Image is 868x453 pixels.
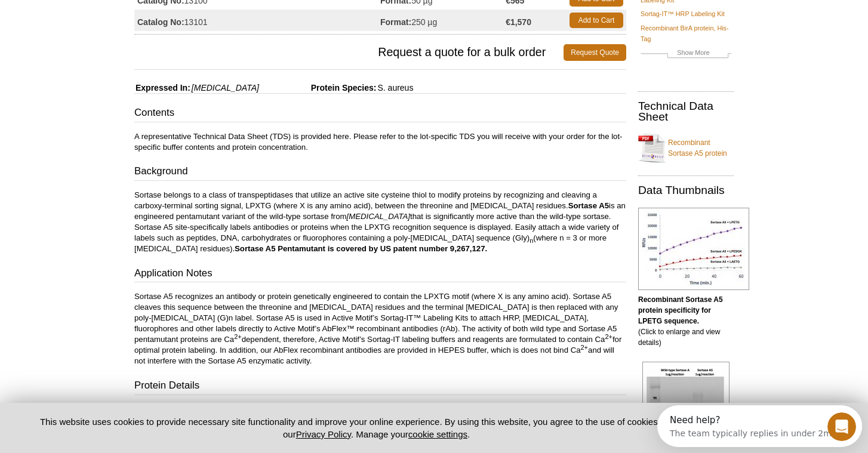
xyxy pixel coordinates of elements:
td: 250 µg [380,10,506,31]
div: Open Intercom Messenger [5,5,210,38]
h3: Application Notes [134,266,626,283]
sup: 2+ [605,333,612,340]
p: A representative Technical Data Sheet (TDS) is provided here. Please refer to the lot-specific TD... [134,131,626,153]
sup: 2+ [581,344,589,351]
sup: 2+ [234,333,242,340]
td: 13101 [134,10,380,31]
p: This website uses cookies to provide necessary site functionality and improve your online experie... [19,415,734,440]
div: The team typically replies in under 2m [13,20,174,32]
p: Sortase A5 recognizes an antibody or protein genetically engineered to contain the LPXTG motif (w... [134,291,626,366]
img: Recombinant Sortase A5 protein specificity for LPETG sequence. [638,208,749,290]
sub: n [530,237,533,244]
a: Show More [641,47,731,61]
b: Recombinant Sortase A5 protein specificity for LPETG sequence. [638,295,723,325]
a: Add to Cart [570,13,623,28]
a: Recombinant BirA protein, His-Tag [641,23,731,44]
h3: Protein Details [134,378,626,395]
a: Sortag-IT™ HRP Labeling Kit [641,8,725,19]
strong: Format: [380,17,411,27]
strong: Catalog No: [137,17,184,27]
strong: €1,570 [506,17,531,27]
span: Protein Species: [261,83,377,93]
h3: Contents [134,106,626,122]
a: Recombinant Sortase A5 protein [638,130,734,166]
i: [MEDICAL_DATA] [347,212,411,221]
a: Request Quote [564,44,626,61]
span: S. aureus [376,83,413,93]
strong: Sortase A5 [568,201,609,210]
iframe: Intercom live chat [827,412,856,441]
p: (Click to enlarge and view details) [638,294,734,348]
a: Privacy Policy [296,429,351,439]
strong: Sortase A5 Pentamutant is covered by US patent number 9,267,127. [235,244,487,253]
h2: Technical Data Sheet [638,101,734,122]
h3: Background [134,164,626,181]
i: [MEDICAL_DATA] [192,83,259,93]
h2: Data Thumbnails [638,185,734,196]
iframe: Intercom live chat discovery launcher [657,405,862,447]
span: Request a quote for a bulk order [134,44,564,61]
div: Need help? [13,10,174,20]
button: cookie settings [408,429,467,439]
p: Sortase belongs to a class of transpeptidases that utilize an active site cysteine thiol to modif... [134,190,626,254]
span: Expressed In: [134,83,190,93]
